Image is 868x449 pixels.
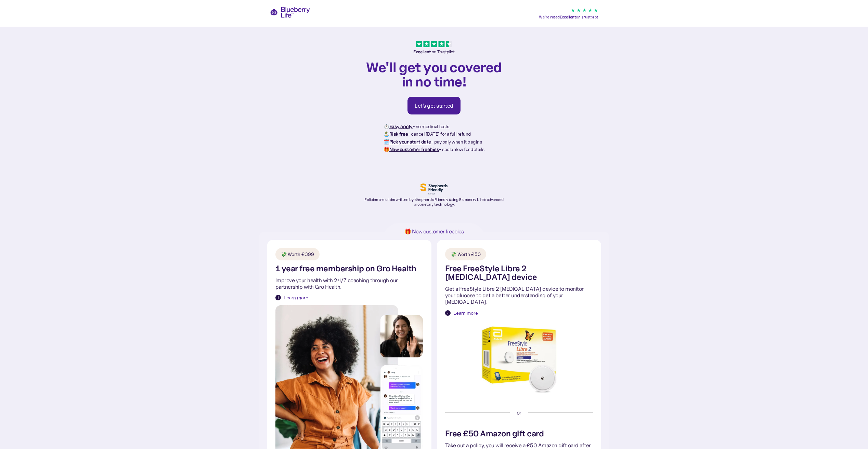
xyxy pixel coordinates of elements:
strong: Pick your start date [389,139,431,145]
h1: 🎁 New customer freebies [394,229,475,234]
strong: Risk free [389,131,408,137]
div: 💸 Worth £50 [451,251,481,258]
p: ⏱️ - no medical tests 🏝️ - cancel [DATE] for a full refund 🗓️ - pay only when it begins 🎁 - see b... [384,123,484,153]
p: Policies are underwritten by Shepherds Friendly using Blueberry Life’s advanced proprietary techn... [362,197,506,207]
a: Learn more [275,294,308,301]
h1: Free £50 Amazon gift card [445,430,544,438]
p: or [517,409,521,416]
a: Policies are underwritten by Shepherds Friendly using Blueberry Life’s advanced proprietary techn... [362,183,506,207]
h1: We'll get you covered in no time! [362,60,506,89]
div: Learn more [284,294,308,301]
strong: New customer freebies [389,146,439,152]
div: Let's get started [415,102,453,109]
div: 💸 Worth £399 [281,251,314,258]
h1: 1 year free membership on Gro Health [275,264,416,273]
strong: Easy apply [389,123,413,130]
p: Get a FreeStyle Libre 2 [MEDICAL_DATA] device to monitor your glucose to get a better understandi... [445,286,593,305]
div: Learn more [453,310,478,316]
a: Learn more [445,310,478,316]
h1: Free FreeStyle Libre 2 [MEDICAL_DATA] device [445,264,593,282]
p: Improve your health with 24/7 coaching through our partnership with Gro Health. [275,277,423,290]
a: Let's get started [407,97,461,114]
